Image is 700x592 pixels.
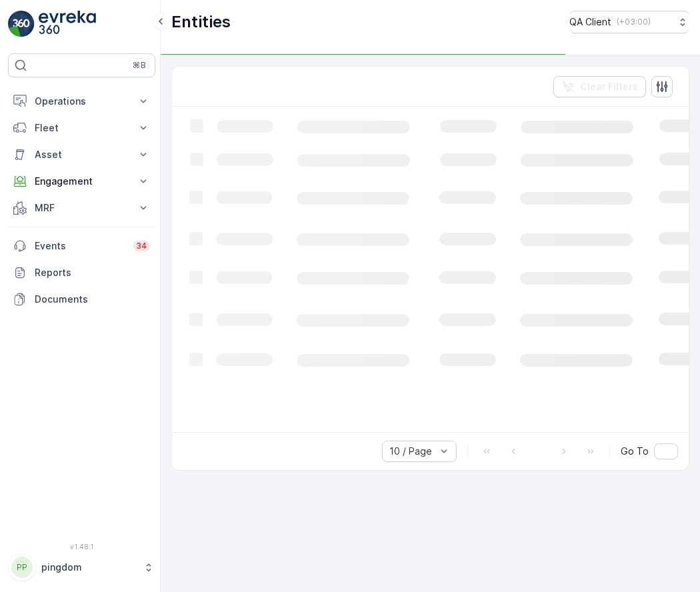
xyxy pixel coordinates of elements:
p: Events [35,239,125,253]
p: Engagement [35,175,129,188]
div: PP [11,557,33,578]
p: Operations [35,95,129,108]
button: MRF [8,195,155,221]
img: logo_light-DOdMpM7g.png [39,11,96,37]
p: Reports [35,266,150,279]
p: ( +03:00 ) [617,17,651,27]
p: QA Client [569,15,611,29]
button: PPpingdom [8,553,155,581]
p: Clear Filters [580,80,638,93]
img: logo [8,11,35,37]
button: QA Client(+03:00) [569,11,689,33]
button: Clear Filters [553,76,646,97]
span: Go To [621,445,649,458]
button: Asset [8,141,155,168]
p: pingdom [41,561,137,574]
p: Asset [35,148,129,161]
p: Documents [35,293,150,306]
p: Entities [171,11,231,33]
p: ⌘B [133,60,146,71]
a: Documents [8,286,155,313]
button: Fleet [8,115,155,141]
a: Reports [8,259,155,286]
p: MRF [35,201,129,215]
p: 34 [136,241,147,251]
button: Operations [8,88,155,115]
p: Fleet [35,121,129,135]
a: Events34 [8,233,155,259]
span: v 1.48.1 [8,543,155,551]
button: Engagement [8,168,155,195]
